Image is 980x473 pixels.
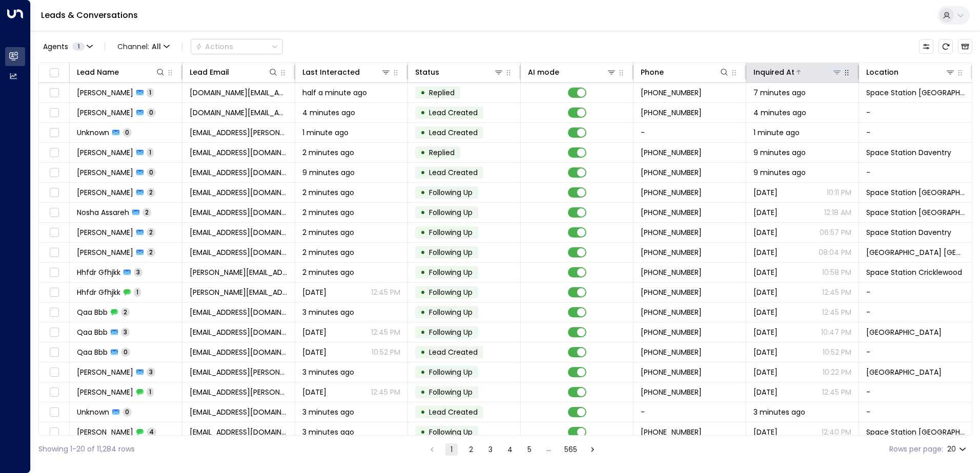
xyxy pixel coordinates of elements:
[38,39,96,54] button: Agents1
[641,167,702,178] span: +447503179784
[302,247,354,257] span: 2 minutes ago
[122,407,132,416] span: 0
[866,66,955,78] div: Location
[753,307,778,317] span: Sep 04, 2025
[429,147,455,158] span: Replied
[429,207,473,218] span: Following Up
[523,443,536,456] button: Go to page 5
[641,247,702,257] span: +447538579665
[820,227,851,238] p: 06:57 PM
[190,407,288,417] span: bonnie_810@hotmail.com
[302,147,354,158] span: 2 minutes ago
[142,208,151,217] span: 2
[77,227,133,238] span: Iain Carr
[822,267,851,277] p: 10:58 PM
[48,246,60,259] span: Toggle select row
[866,367,942,377] span: Space Station Slough
[866,327,942,337] span: Space Station Slough
[822,427,851,437] p: 12:40 PM
[190,267,288,277] span: sara.lostgirl@gmail.com
[48,126,60,139] span: Toggle select row
[528,66,559,78] div: AI mode
[134,288,141,296] span: 1
[302,367,354,377] span: 3 minutes ago
[77,267,120,277] span: Hhfdr Gfhjkk
[121,308,130,316] span: 2
[190,107,288,118] span: william.ir@icloud.com
[822,387,851,397] p: 12:45 PM
[823,347,851,357] p: 10:52 PM
[190,327,288,337] span: aaa@bb.com
[859,123,972,142] td: -
[641,147,702,158] span: +447503179784
[77,147,133,158] span: Ava Dunkley
[641,347,702,357] span: +441234567891
[420,304,425,321] div: •
[415,66,504,78] div: Status
[77,327,108,337] span: Qaa Bbb
[753,427,778,437] span: Sep 05, 2025
[190,66,278,78] div: Lead Email
[420,104,425,121] div: •
[147,388,154,396] span: 1
[48,286,60,299] span: Toggle select row
[302,327,326,337] span: Sep 06, 2025
[371,287,400,297] p: 12:45 PM
[425,443,599,456] nav: pagination navigation
[753,387,778,397] span: Sep 06, 2025
[420,204,425,221] div: •
[48,186,60,199] span: Toggle select row
[147,168,156,177] span: 0
[429,287,473,297] span: Following Up
[859,103,972,122] td: -
[72,42,85,51] span: 1
[866,147,951,158] span: Space Station Daventry
[859,283,972,302] td: -
[641,88,702,98] span: +447549036416
[866,247,965,257] span: Space Station Castle Bromwich
[753,167,806,178] span: 9 minutes ago
[77,427,133,437] span: Karen Nicholas
[429,427,473,437] span: Following Up
[147,248,155,256] span: 2
[753,327,778,337] span: Sep 01, 2025
[371,387,400,397] p: 12:45 PM
[302,407,354,417] span: 3 minutes ago
[753,227,778,238] span: Sep 04, 2025
[190,347,288,357] span: aaa@bb.com
[429,267,473,277] span: Following Up
[302,107,355,118] span: 4 minutes ago
[134,268,142,276] span: 3
[302,427,354,437] span: 3 minutes ago
[866,66,899,78] div: Location
[113,39,174,54] span: Channel:
[48,146,60,159] span: Toggle select row
[445,443,458,456] button: page 1
[641,267,702,277] span: +447643528852
[429,107,478,118] span: Lead Created
[77,66,119,78] div: Lead Name
[147,427,156,436] span: 4
[190,127,288,138] span: z.a.clark@outlook.com
[147,108,156,117] span: 0
[753,66,794,78] div: Inquired At
[753,187,778,198] span: Sep 05, 2025
[634,402,746,422] td: -
[147,228,155,236] span: 2
[77,347,108,357] span: Qaa Bbb
[420,403,425,421] div: •
[38,444,135,455] div: Showing 1-20 of 11,284 rows
[753,147,806,158] span: 9 minutes ago
[641,427,702,437] span: +447935097848
[122,128,132,137] span: 0
[302,88,367,98] span: half a minute ago
[429,327,473,337] span: Following Up
[302,127,349,138] span: 1 minute ago
[147,148,154,157] span: 1
[859,303,972,322] td: -
[420,184,425,201] div: •
[48,366,60,379] span: Toggle select row
[302,267,354,277] span: 2 minutes ago
[190,147,288,158] span: avacj28@gmail.com
[753,88,806,98] span: 7 minutes ago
